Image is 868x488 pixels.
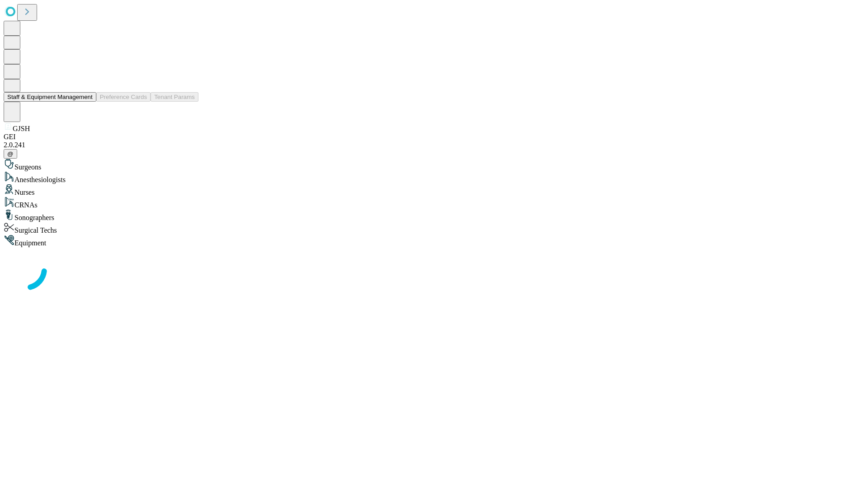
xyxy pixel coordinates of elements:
[4,209,864,222] div: Sonographers
[4,92,96,102] button: Staff & Equipment Management
[96,92,151,102] button: Preference Cards
[4,149,17,159] button: @
[4,171,864,184] div: Anesthesiologists
[4,159,864,171] div: Surgeons
[4,222,864,235] div: Surgical Techs
[4,184,864,197] div: Nurses
[4,141,864,149] div: 2.0.241
[13,125,30,132] span: GJSH
[4,133,864,141] div: GEI
[4,235,864,247] div: Equipment
[7,150,14,157] span: @
[4,197,864,209] div: CRNAs
[151,92,198,102] button: Tenant Params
